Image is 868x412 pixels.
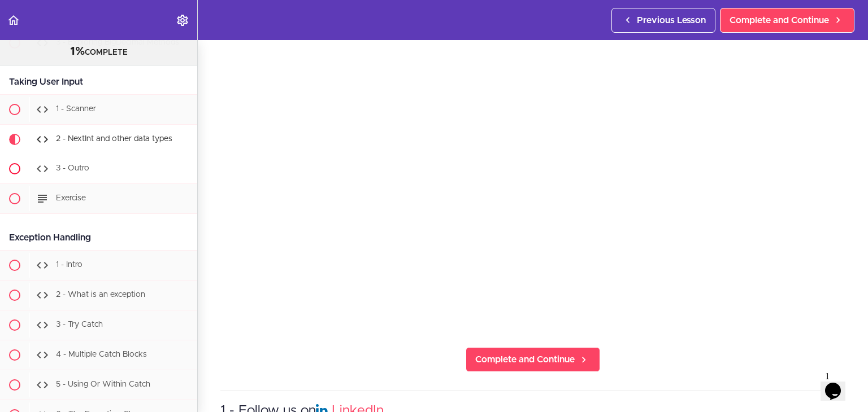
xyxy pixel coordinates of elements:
span: 3 - Outro [56,164,89,172]
svg: Settings Menu [176,14,189,27]
span: 2 - NextInt and other data types [56,135,172,143]
span: 4 - Multiple Catch Blocks [56,350,147,358]
iframe: chat widget [821,367,857,401]
svg: Back to course curriculum [7,14,20,27]
span: Previous Lesson [637,14,706,27]
span: 1 - Scanner [56,105,96,113]
span: 1 - Intro [56,261,83,269]
span: 3 - Try Catch [56,321,103,328]
a: Previous Lesson [611,8,715,33]
a: Complete and Continue [720,8,854,33]
span: Complete and Continue [730,14,829,27]
a: Complete and Continue [466,347,600,372]
div: COMPLETE [14,45,183,59]
span: 5 - Using Or Within Catch [56,380,150,388]
span: 2 - What is an exception [56,291,145,299]
span: 1% [70,46,85,57]
span: Exercise [56,194,86,202]
span: Complete and Continue [475,353,575,366]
